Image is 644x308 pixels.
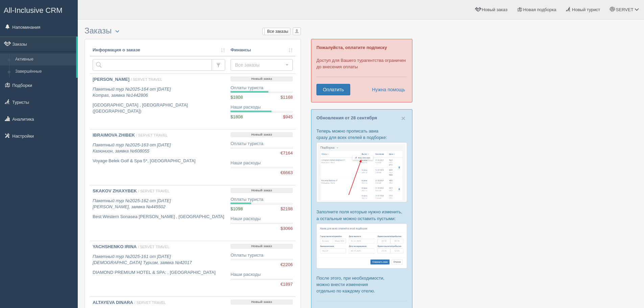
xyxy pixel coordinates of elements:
span: $1168 [281,94,293,101]
div: Наши расходы [231,104,293,111]
a: Нужна помощь [367,84,405,95]
p: Новый заказ [231,132,293,137]
p: Заполните поля которые нужно изменить, а остальные можно оставить пустыми: [316,209,407,221]
div: Оплаты туриста [231,141,293,147]
a: Информация о заказе [93,47,225,53]
b: IBRAIMOVA ZHIBEK [93,133,135,138]
span: €6663 [281,170,293,176]
span: / SERVET TRAVEL [131,77,162,81]
span: €7164 [281,150,293,157]
div: Оплаты туриста [231,85,293,91]
a: Обновления от 28 сентября [316,115,377,120]
div: Оплаты туриста [231,252,293,259]
span: $945 [283,114,293,120]
a: All-Inclusive CRM [0,0,77,19]
span: / SERVET TRAVEL [138,189,169,193]
p: DIAMOND PREMIUM HOTEL & SPA: , [GEOGRAPHIC_DATA] [93,269,225,276]
label: Все заказы [263,28,290,35]
i: Пакетный тур №2025-164 от [DATE] Kompas, заявка №1442806 [93,87,171,98]
a: Финансы [231,47,293,53]
span: Новый заказ [482,7,507,12]
span: / SERVET TRAVEL [136,133,168,137]
input: Поиск по номеру заказа, ФИО или паспорту туриста [93,59,212,71]
p: Best Western Sonasea [PERSON_NAME] , [GEOGRAPHIC_DATA] [93,214,225,220]
p: Новый заказ [231,244,293,249]
b: Пожалуйста, оплатите подписку [316,45,387,50]
button: Close [401,115,405,122]
a: Оплатить [316,84,350,95]
a: Активные [12,53,76,66]
span: × [401,114,405,122]
a: [PERSON_NAME] / SERVET TRAVEL Пакетный тур №2025-164 от [DATE]Kompas, заявка №1442806 [GEOGRAPHIC... [90,74,228,129]
div: Наши расходы [231,216,293,222]
span: $1098 [231,206,243,211]
p: [GEOGRAPHIC_DATA] , [GEOGRAPHIC_DATA] ([GEOGRAPHIC_DATA]) [93,102,225,115]
span: Новая подборка [523,7,556,12]
h3: Заказы [85,26,301,35]
button: Все заказы [231,59,293,71]
a: IBRAIMOVA ZHIBEK / SERVET TRAVEL Пакетный тур №2025-163 от [DATE]Казюнион, заявка №608055 Voyage ... [90,129,228,185]
img: %D0%BF%D0%BE%D0%B4%D0%B1%D0%BE%D1%80%D0%BA%D0%B0-%D0%B0%D0%B2%D0%B8%D0%B0-1-%D1%81%D1%80%D0%BC-%D... [316,142,407,202]
p: Новый заказ [231,300,293,305]
p: Теперь можно прописать авиа сразу для всех отелей в подборке: [316,128,407,141]
p: Новый заказ [231,76,293,81]
span: / SERVET TRAVEL [138,245,169,249]
span: $2198 [281,206,293,212]
b: YACHSHENKO IRINA [93,244,137,249]
p: После этого, при необходимости, можно внести изменения отдельно по каждому отелю. [316,275,407,294]
span: $1808 [231,114,243,119]
div: Доступ для Вашего турагентства ограничен до внесения оплаты [311,39,412,102]
div: Оплаты туриста [231,196,293,203]
span: All-Inclusive CRM [4,6,63,15]
div: Наши расходы [231,160,293,166]
i: Пакетный тур №2025-163 от [DATE] Казюнион, заявка №608055 [93,142,171,154]
span: €2206 [281,262,293,268]
span: / SERVET TRAVEL [134,301,166,305]
span: Все заказы [235,62,284,68]
span: €1897 [281,281,293,288]
span: $3066 [281,226,293,232]
a: SKAKOV ZHAXYBEK / SERVET TRAVEL Пакетный тур №2025-162 от [DATE][PERSON_NAME], заявка №445502 Bes... [90,185,228,241]
i: Пакетный тур №2025-162 от [DATE] [PERSON_NAME], заявка №445502 [93,198,171,210]
p: Новый заказ [231,188,293,193]
a: YACHSHENKO IRINA / SERVET TRAVEL Пакетный тур №2025-161 от [DATE][DEMOGRAPHIC_DATA] Туризм, заявк... [90,241,228,297]
a: Завершённые [12,66,76,78]
img: %D0%BF%D0%BE%D0%B4%D0%B1%D0%BE%D1%80%D0%BA%D0%B0-%D0%B0%D0%B2%D0%B8%D0%B0-2-%D1%81%D1%80%D0%BC-%D... [316,223,407,268]
div: Наши расходы [231,271,293,278]
i: Пакетный тур №2025-161 от [DATE] [DEMOGRAPHIC_DATA] Туризм, заявка №42017 [93,254,192,265]
b: SKAKOV ZHAXYBEK [93,188,137,193]
span: SERVET [616,7,634,12]
b: [PERSON_NAME] [93,77,129,82]
p: Voyage Belek Golf & Spa 5*, [GEOGRAPHIC_DATA] [93,158,225,164]
span: Новый турист [572,7,600,12]
b: ALTAYEVA DINARA [93,300,133,305]
span: $1808 [231,95,243,100]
